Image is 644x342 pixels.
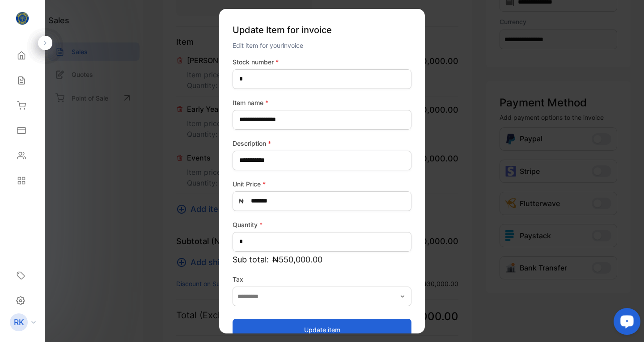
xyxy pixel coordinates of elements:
label: Quantity [233,220,411,229]
p: RK [14,317,24,328]
p: Update Item for invoice [233,19,411,40]
label: Description [233,138,411,148]
p: Sub total: [233,253,411,265]
label: Tax [233,274,411,283]
span: ₦550,000.00 [272,253,322,265]
label: Stock number [233,57,411,66]
img: logo [16,12,29,25]
span: Edit item for your invoice [233,41,303,49]
iframe: LiveChat chat widget [606,304,644,342]
button: Update item [233,319,411,340]
label: Unit Price [233,179,411,188]
span: ₦ [239,196,244,205]
label: Item name [233,97,411,107]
